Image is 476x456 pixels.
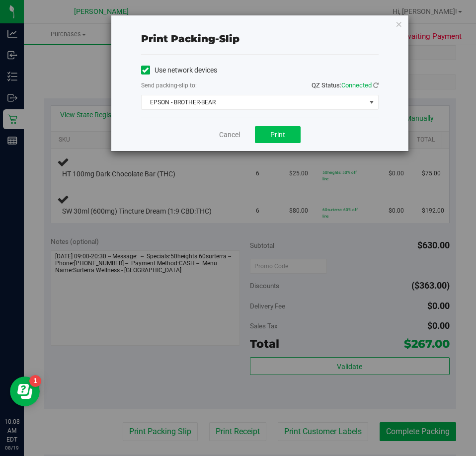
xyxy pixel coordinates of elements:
span: Print packing-slip [141,33,239,45]
span: Print [270,131,285,139]
label: Use network devices [141,65,217,76]
label: Send packing-slip to: [141,81,197,90]
span: EPSON - BROTHER-BEAR [142,95,366,109]
span: Connected [341,81,372,89]
span: select [365,95,378,109]
a: Cancel [219,130,240,140]
span: QZ Status: [312,81,379,89]
button: Print [255,126,301,143]
iframe: Resource center unread badge [29,375,41,387]
iframe: Resource center [10,377,40,406]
